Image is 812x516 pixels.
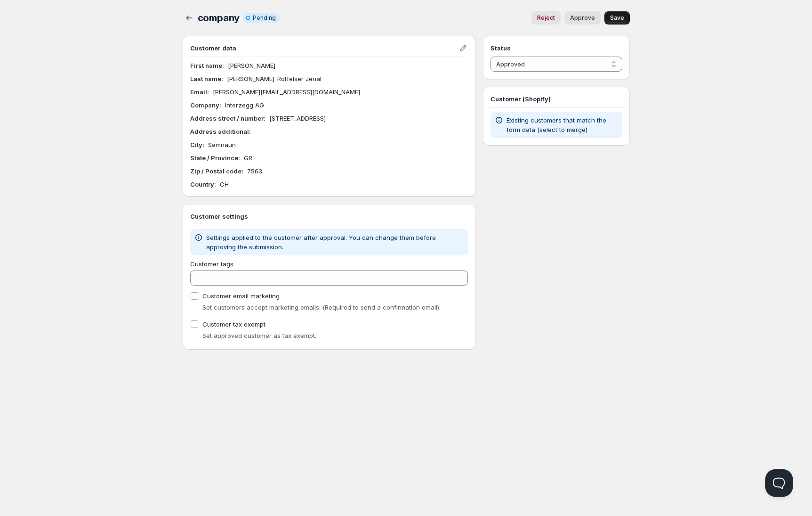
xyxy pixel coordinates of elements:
[269,114,326,123] p: [STREET_ADDRESS]
[190,154,240,162] b: State / Province :
[225,100,264,110] p: Interzegg AG
[227,74,322,83] p: [PERSON_NAME]-Rotfelser Jenal
[198,12,240,24] span: company
[213,87,360,97] p: [PERSON_NAME][EMAIL_ADDRESS][DOMAIN_NAME]
[190,75,223,82] b: Last name :
[190,260,233,268] span: Customer tags
[202,320,265,328] span: Customer tax exempt
[190,180,216,188] b: Country :
[190,43,459,53] h3: Customer data
[202,303,441,311] span: Set customers accept marketing emails. (Required to send a confirmation email).
[564,11,601,25] button: Approve
[253,14,276,22] span: Pending
[604,11,630,25] button: Save
[202,332,316,339] span: Set approved customer as tax exempt.
[610,14,624,22] span: Save
[190,167,243,175] b: Zip / Postal code :
[457,41,470,55] button: Edit
[490,43,622,53] h3: Status
[247,166,262,176] p: 7563
[206,233,465,252] p: Settings applied to the customer after approval. You can change them before approving the submiss...
[531,11,561,25] button: Reject
[190,128,251,135] b: Address additional :
[202,292,280,300] span: Customer email marketing
[570,14,595,22] span: Approve
[490,94,622,104] h3: Customer (Shopify)
[190,101,221,109] b: Company :
[228,61,275,70] p: [PERSON_NAME]
[537,14,555,22] span: Reject
[190,62,224,69] b: First name :
[208,140,236,149] p: Samnaun
[190,115,265,122] b: Address street / number :
[220,180,229,189] p: CH
[190,212,468,221] h3: Customer settings
[765,469,793,497] iframe: Help Scout Beacon - Open
[190,141,204,148] b: City :
[244,153,252,163] p: GR
[506,115,618,134] p: Existing customers that match the form data (select to merge)
[190,88,209,96] b: Email :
